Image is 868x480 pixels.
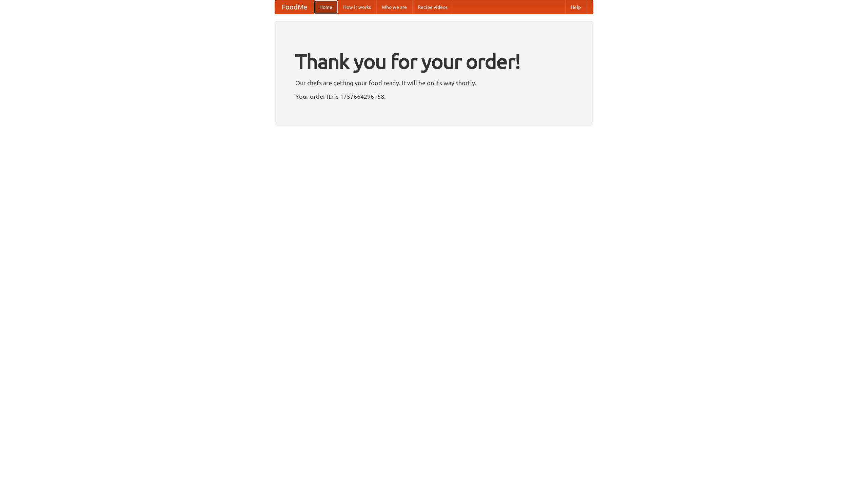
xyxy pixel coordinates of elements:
[295,45,573,78] h1: Thank you for your order!
[314,0,338,14] a: Home
[565,0,586,14] a: Help
[295,78,573,88] p: Our chefs are getting your food ready. It will be on its way shortly.
[338,0,376,14] a: How it works
[412,0,453,14] a: Recipe videos
[295,91,573,101] p: Your order ID is 1757664296158.
[275,0,314,14] a: FoodMe
[376,0,412,14] a: Who we are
